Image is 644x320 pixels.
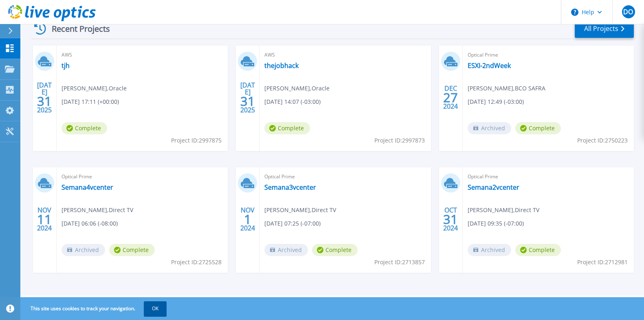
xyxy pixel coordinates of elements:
span: Project ID: 2712981 [577,258,628,267]
span: 27 [443,94,458,101]
span: This site uses cookies to track your navigation. [22,301,167,316]
a: Semana3vcenter [264,183,316,191]
span: Optical Prime [468,172,629,181]
div: DEC 2024 [443,83,458,112]
div: [DATE] 2025 [37,83,52,112]
span: DO [623,9,633,15]
span: 1 [244,216,251,223]
span: Project ID: 2725528 [171,258,222,267]
div: Recent Projects [31,19,121,39]
div: NOV 2024 [240,204,255,234]
span: Complete [62,122,107,134]
span: AWS [62,50,223,59]
span: Archived [468,122,511,134]
span: [DATE] 09:35 (-07:00) [468,219,524,228]
a: Semana2vcenter [468,183,519,191]
span: Optical Prime [468,50,629,59]
span: Complete [515,122,561,134]
span: Optical Prime [264,172,426,181]
span: Complete [515,244,561,256]
span: [PERSON_NAME] , Oracle [264,84,330,93]
span: Optical Prime [62,172,223,181]
button: OK [144,301,167,316]
span: 31 [240,98,255,105]
a: Semana4vcenter [62,183,113,191]
span: Complete [109,244,155,256]
span: Archived [468,244,511,256]
span: 31 [37,98,52,105]
span: Project ID: 2997875 [171,136,222,145]
span: [PERSON_NAME] , Direct TV [264,206,336,215]
span: 31 [443,216,458,223]
a: All Projects [575,20,634,38]
span: [DATE] 06:06 (-08:00) [62,219,118,228]
span: Archived [62,244,105,256]
span: [PERSON_NAME] , Direct TV [468,206,539,215]
span: [DATE] 07:25 (-07:00) [264,219,321,228]
a: thejobhack [264,61,299,70]
a: ESXI-2ndWeek [468,61,511,70]
span: Complete [264,122,310,134]
a: tjh [62,61,70,70]
div: [DATE] 2025 [240,83,255,112]
span: Project ID: 2997873 [374,136,425,145]
div: OCT 2024 [443,204,458,234]
span: [PERSON_NAME] , Direct TV [62,206,133,215]
span: Project ID: 2713857 [374,258,425,267]
span: Complete [312,244,358,256]
span: [DATE] 17:11 (+00:00) [62,97,119,106]
span: [PERSON_NAME] , Oracle [62,84,127,93]
span: AWS [264,50,426,59]
span: [DATE] 12:49 (-03:00) [468,97,524,106]
span: Project ID: 2750223 [577,136,628,145]
span: 11 [37,216,52,223]
div: NOV 2024 [37,204,52,234]
span: Archived [264,244,308,256]
span: [DATE] 14:07 (-03:00) [264,97,321,106]
span: [PERSON_NAME] , BCO SAFRA [468,84,545,93]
